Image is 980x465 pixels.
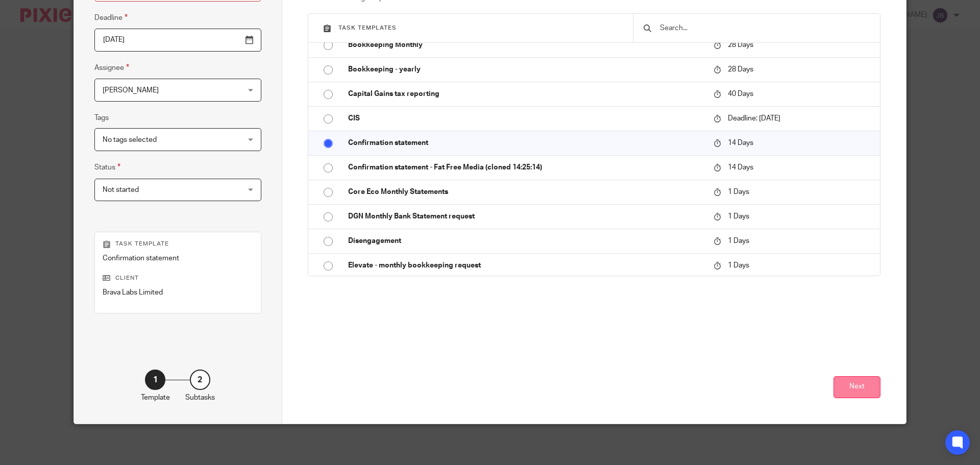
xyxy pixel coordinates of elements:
[348,138,703,148] p: Confirmation statement
[103,287,253,298] p: Brava Labs Limited
[728,237,749,244] span: 1 Days
[728,41,753,48] span: 28 Days
[94,12,128,23] label: Deadline
[94,161,120,173] label: Status
[190,370,210,390] div: 2
[728,139,753,146] span: 14 Days
[348,260,703,271] p: Elevate - monthly bookkeeping request
[103,240,253,248] p: Task template
[728,115,780,122] span: Deadline: [DATE]
[348,40,703,50] p: Bookkeeping Monthly
[834,376,880,398] button: Next
[141,393,170,403] p: Template
[728,164,753,171] span: 14 Days
[103,186,139,193] span: Not started
[348,211,703,222] p: DGN Monthly Bank Statement request
[94,62,129,74] label: Assignee
[728,188,749,195] span: 1 Days
[348,236,703,246] p: Disengagement
[145,370,165,390] div: 1
[659,22,870,34] input: Search...
[103,274,253,282] p: Client
[728,262,749,269] span: 1 Days
[103,253,253,263] p: Confirmation statement
[185,393,215,403] p: Subtasks
[348,187,703,197] p: Core Eco Monthly Statements
[103,136,157,143] span: No tags selected
[728,213,749,220] span: 1 Days
[338,25,397,31] span: Task templates
[103,87,159,94] span: [PERSON_NAME]
[348,113,703,124] p: CIS
[94,113,109,123] label: Tags
[348,64,703,75] p: Bookkeeping - yearly
[728,90,753,97] span: 40 Days
[348,89,703,99] p: Capital Gains tax reporting
[94,29,261,52] input: Pick a date
[728,66,753,73] span: 28 Days
[348,162,703,173] p: Confirmation statement - Fat Free Media (cloned 14:25:14)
